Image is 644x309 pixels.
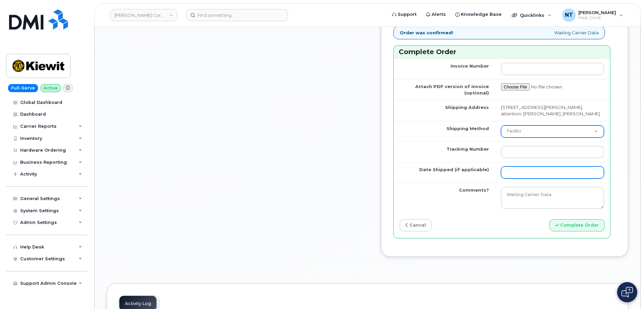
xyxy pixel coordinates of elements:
[421,8,451,21] a: Alerts
[110,9,177,21] a: Kiewit Corporation
[186,9,288,21] input: Find something...
[432,11,446,18] span: Alerts
[621,287,633,298] img: Open chat
[565,11,573,19] span: NT
[459,187,489,193] label: Comments?
[445,104,489,111] label: Shipping Address
[461,11,502,18] span: Knowledge Base
[578,15,616,21] span: Help Desk
[520,12,544,18] span: Quicklinks
[446,146,489,152] label: Tracking Number
[400,83,489,96] label: Attach PDF version of invoice (optional)
[501,187,604,209] textarea: Waiting Carrier Data
[451,8,506,21] a: Knowledge Base
[400,30,453,36] strong: Order was confirmed!
[549,219,605,232] button: Complete Order
[451,63,489,69] label: Invoice Number
[558,8,628,22] div: Nicholas Taylor
[578,10,616,15] span: [PERSON_NAME]
[399,47,605,56] h3: Complete Order
[398,11,417,18] span: Support
[387,8,421,21] a: Support
[393,26,605,40] div: Waiting Carrier Data
[446,125,489,132] label: Shipping Method
[507,8,556,22] div: Quicklinks
[400,219,432,232] a: cancel
[419,166,489,173] label: Date Shipped (if applicable)
[495,100,610,121] td: [STREET_ADDRESS][PERSON_NAME], attention: [PERSON_NAME], [PERSON_NAME]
